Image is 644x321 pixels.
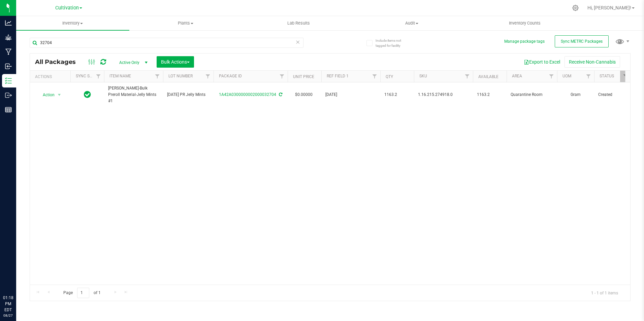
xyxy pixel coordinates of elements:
span: 1 - 1 of 1 items [586,288,623,298]
span: Lab Results [278,20,319,26]
span: 1163.2 [384,92,410,98]
span: Audit [356,20,468,26]
a: Filter [462,71,473,82]
a: Plants [129,16,243,30]
span: Created [598,92,627,98]
a: Filter [583,71,594,82]
span: Bulk Actions [161,59,190,65]
input: 1 [77,288,89,298]
div: Actions [35,74,68,79]
p: 08/27 [3,313,13,318]
span: All Packages [35,58,83,66]
a: Inventory Counts [468,16,581,30]
span: [DATE] [325,92,376,98]
a: Audit [355,16,469,30]
inline-svg: Outbound [5,92,12,99]
span: Sync from Compliance System [278,92,282,97]
span: Hi, [PERSON_NAME]! [587,5,631,10]
button: Receive Non-Cannabis [565,56,620,68]
span: Sync METRC Packages [561,39,603,44]
span: In Sync [84,90,91,99]
a: Filter [93,71,104,82]
span: Quarantine Room [511,92,553,98]
a: Package ID [219,74,242,78]
a: Filter [546,71,557,82]
a: UOM [562,74,571,78]
inline-svg: Grow [5,34,12,41]
button: Export to Excel [519,56,565,68]
a: Filter [277,71,288,82]
span: Inventory [16,20,129,26]
span: Include items not tagged for facility [376,38,409,48]
span: Action [37,90,55,100]
inline-svg: Analytics [5,20,12,26]
a: Filter [369,71,380,82]
button: Manage package tags [504,39,545,44]
span: Clear [296,38,300,46]
div: Manage settings [571,5,580,11]
a: Available [478,74,498,79]
p: 01:18 PM EDT [3,295,13,313]
a: Lot Number [168,74,193,78]
a: Qty [386,74,393,79]
span: select [55,90,64,100]
span: 1163.2 [477,92,503,98]
a: Item Name [109,74,131,78]
a: Filter [202,71,214,82]
iframe: Resource center [7,267,27,287]
a: Unit Price [293,74,314,79]
span: Page of 1 [58,288,106,298]
span: $0.00000 [292,90,316,100]
a: Sync Status [76,74,102,78]
span: Gram [561,92,590,98]
button: Bulk Actions [157,56,194,68]
span: Cultivation [55,5,79,11]
inline-svg: Manufacturing [5,48,12,55]
a: Ref Field 1 [327,74,349,78]
a: 1A42A0300000002000032704 [219,92,276,97]
button: Sync METRC Packages [555,35,609,47]
a: Inventory [16,16,129,30]
a: Lab Results [242,16,355,30]
a: Area [512,74,522,78]
inline-svg: Reports [5,106,12,113]
span: Inventory Counts [500,20,550,26]
span: 1.16.215.274918.0 [418,92,469,98]
span: [PERSON_NAME]-Bulk Preroll Material-Jelly Mints #1 [108,85,159,105]
a: SKU [419,74,427,78]
a: Status [600,74,614,78]
span: [DATE] PR Jelly Mints [167,92,210,98]
input: Search Package ID, Item Name, SKU, Lot or Part Number... [30,38,303,48]
inline-svg: Inbound [5,63,12,70]
a: Filter [620,71,631,82]
a: Filter [152,71,163,82]
span: Plants [130,20,242,26]
inline-svg: Inventory [5,77,12,84]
